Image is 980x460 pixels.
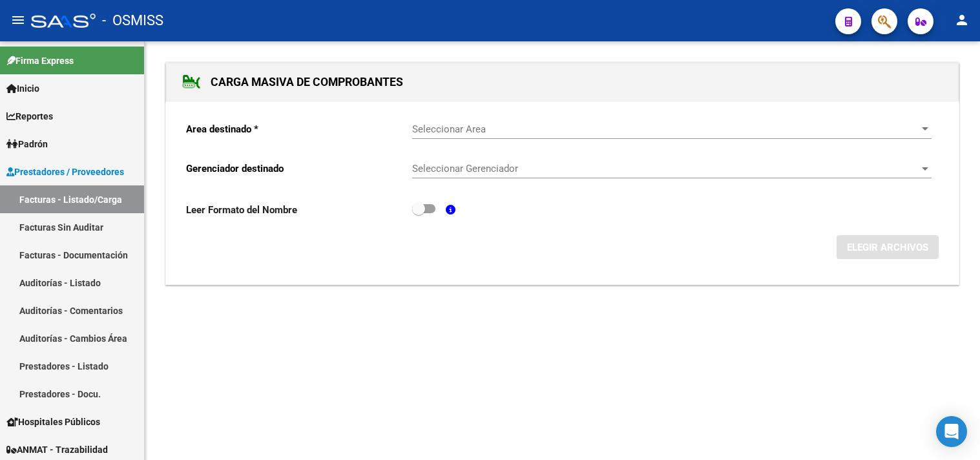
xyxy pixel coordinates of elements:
h1: CARGA MASIVA DE COMPROBANTES [182,72,403,92]
button: ELEGIR ARCHIVOS [837,235,939,259]
p: Leer Formato del Nombre [186,203,412,217]
div: Open Intercom Messenger [936,416,967,447]
span: Prestadores / Proveedores [6,165,124,179]
p: Gerenciador destinado [186,162,412,176]
span: ELEGIR ARCHIVOS [847,242,928,253]
span: Firma Express [6,54,74,68]
span: ANMAT - Trazabilidad [6,443,108,457]
span: Hospitales Públicos [6,415,100,429]
span: Padrón [6,137,48,151]
span: Seleccionar Area [412,123,920,135]
span: Reportes [6,109,53,123]
mat-icon: menu [10,12,26,28]
p: Area destinado * [186,122,412,136]
span: - OSMISS [102,6,163,35]
span: Seleccionar Gerenciador [412,163,920,174]
span: Inicio [6,81,39,96]
mat-icon: person [954,12,970,28]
